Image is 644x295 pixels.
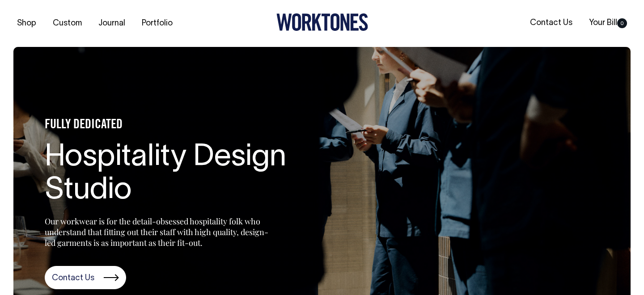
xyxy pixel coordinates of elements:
h1: Hospitality Design Studio [45,141,313,208]
h4: FULLY DEDICATED [45,118,313,132]
a: Shop [13,16,40,31]
a: Journal [95,16,129,31]
a: Contact Us [526,16,576,30]
a: Your Bill0 [585,16,631,30]
p: Our workwear is for the detail-obsessed hospitality folk who understand that fitting out their st... [45,216,268,248]
a: Custom [49,16,85,31]
span: 0 [617,18,627,28]
a: Portfolio [138,16,176,31]
a: Contact Us [45,266,126,289]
